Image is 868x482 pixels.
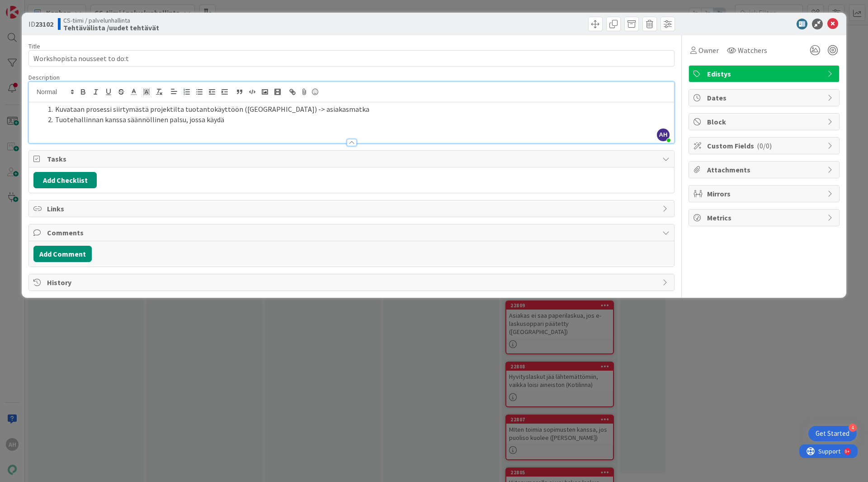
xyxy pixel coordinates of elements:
[28,50,675,67] input: type card name here...
[707,188,823,199] span: Mirrors
[44,115,670,125] li: Tuotehallinnan kanssa säännöllinen palsu, jossa käydä
[46,4,50,11] div: 9+
[47,277,658,288] span: History
[47,227,658,238] span: Comments
[33,172,97,188] button: Add Checklist
[816,429,849,438] div: Get Started
[808,426,857,441] div: Open Get Started checklist, remaining modules: 4
[28,73,60,81] span: Description
[707,140,823,151] span: Custom Fields
[47,153,658,164] span: Tasks
[63,24,159,31] b: Tehtävälista /uudet tehtävät
[657,129,670,141] span: AH
[35,19,53,29] b: 23102
[707,92,823,103] span: Dates
[47,203,658,214] span: Links
[63,17,159,24] span: CS-tiimi / palvelunhallinta
[738,45,767,56] span: Watchers
[28,19,53,29] span: ID
[849,424,857,432] div: 4
[33,246,92,262] button: Add Comment
[707,116,823,127] span: Block
[707,212,823,223] span: Metrics
[707,68,823,79] span: Edistys
[757,141,772,150] span: ( 0/0 )
[19,1,41,12] span: Support
[707,164,823,175] span: Attachments
[44,104,670,115] li: Kuvataan prosessi siirtymästä projektilta tuotantokäyttöön ([GEOGRAPHIC_DATA]) -> asiakasmatka
[28,42,40,50] label: Title
[698,45,719,56] span: Owner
